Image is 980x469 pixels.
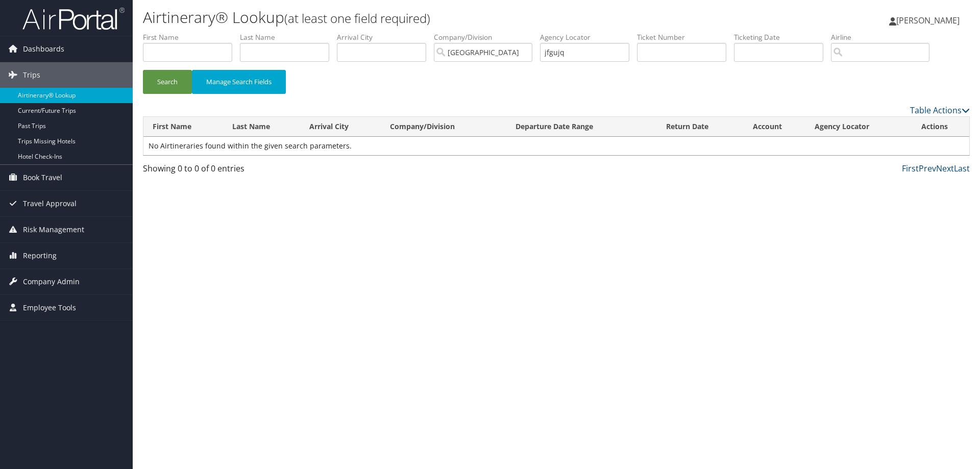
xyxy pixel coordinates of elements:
[805,117,912,137] th: Agency Locator: activate to sort column ascending
[23,36,64,62] span: Dashboards
[637,32,734,42] label: Ticket Number
[954,163,970,174] a: Last
[734,32,831,42] label: Ticketing Date
[23,269,80,294] span: Company Admin
[143,137,969,155] td: No Airtineraries found within the given search parameters.
[936,163,954,174] a: Next
[223,117,301,137] th: Last Name: activate to sort column ascending
[506,117,657,137] th: Departure Date Range: activate to sort column ascending
[23,62,40,88] span: Trips
[143,7,694,28] h1: Airtinerary® Lookup
[657,117,744,137] th: Return Date: activate to sort column ascending
[22,7,125,31] img: airportal-logo.png
[23,191,77,216] span: Travel Approval
[434,32,540,42] label: Company/Division
[143,117,223,137] th: First Name: activate to sort column ascending
[540,32,637,42] label: Agency Locator
[889,5,970,36] a: [PERSON_NAME]
[831,32,937,42] label: Airline
[902,163,919,174] a: First
[23,295,76,320] span: Employee Tools
[284,10,430,27] small: (at least one field required)
[912,117,969,137] th: Actions
[910,105,970,116] a: Table Actions
[192,70,286,94] button: Manage Search Fields
[381,117,506,137] th: Company/Division
[744,117,805,137] th: Account: activate to sort column ascending
[240,32,337,42] label: Last Name
[896,15,960,26] span: [PERSON_NAME]
[143,70,192,94] button: Search
[23,243,57,268] span: Reporting
[143,162,338,180] div: Showing 0 to 0 of 0 entries
[23,165,62,190] span: Book Travel
[300,117,381,137] th: Arrival City: activate to sort column ascending
[23,217,84,242] span: Risk Management
[143,32,240,42] label: First Name
[919,163,936,174] a: Prev
[337,32,434,42] label: Arrival City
